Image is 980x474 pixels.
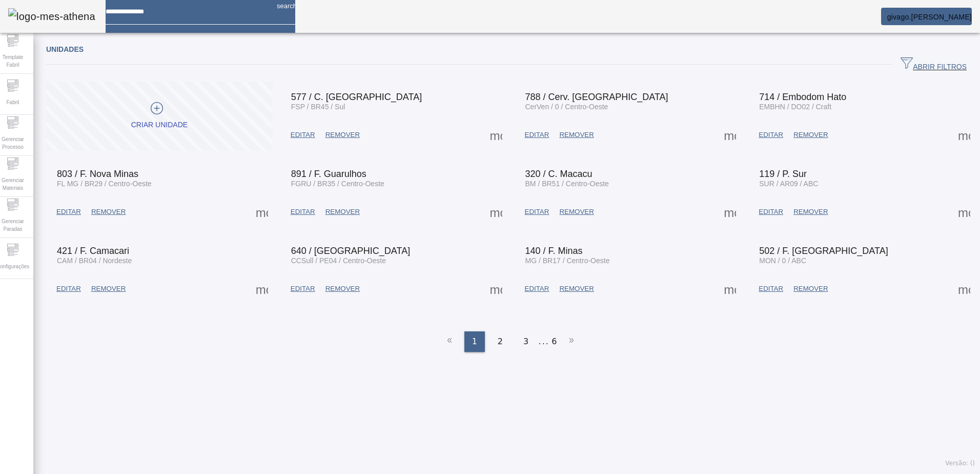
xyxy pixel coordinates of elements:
[759,130,783,140] span: EDITAR
[554,126,599,144] button: REMOVER
[559,284,594,294] span: REMOVER
[753,280,788,298] button: EDITAR
[291,169,366,179] span: 891 / F. Guarulhos
[56,207,81,217] span: EDITAR
[721,126,739,144] button: Mais
[325,284,360,294] span: REMOVER
[525,103,608,111] span: CerVen / 0 / Centro-Oeste
[51,203,86,221] button: EDITAR
[759,246,888,256] span: 502 / F. [GEOGRAPHIC_DATA]
[291,256,386,265] span: CCSull / PE04 / Centro-Oeste
[291,246,410,256] span: 640 / [GEOGRAPHIC_DATA]
[520,203,555,221] button: EDITAR
[131,120,188,130] div: Criar unidade
[552,331,557,352] li: 6
[887,13,972,21] span: givago.[PERSON_NAME]
[539,331,549,352] li: ...
[8,8,95,25] img: logo-mes-athena
[498,335,503,348] span: 2
[788,203,833,221] button: REMOVER
[253,280,271,298] button: Mais
[57,169,138,179] span: 803 / F. Nova Minas
[559,207,594,217] span: REMOVER
[46,45,84,53] span: Unidades
[525,256,610,265] span: MG / BR17 / Centro-Oeste
[759,207,783,217] span: EDITAR
[523,335,528,348] span: 3
[945,460,975,467] span: Versão: ()
[753,203,788,221] button: EDITAR
[759,180,818,188] span: SUR / AR09 / ABC
[487,126,505,144] button: Mais
[325,207,360,217] span: REMOVER
[291,130,315,140] span: EDITAR
[325,130,360,140] span: REMOVER
[291,92,422,102] span: 577 / C. [GEOGRAPHIC_DATA]
[759,103,831,111] span: EMBHN / DO02 / Craft
[56,284,81,294] span: EDITAR
[793,130,828,140] span: REMOVER
[525,207,549,217] span: EDITAR
[291,207,315,217] span: EDITAR
[525,169,593,179] span: 320 / C. Macacu
[721,203,739,221] button: Mais
[253,203,271,221] button: Mais
[759,169,807,179] span: 119 / P. Sur
[955,126,973,144] button: Mais
[525,92,668,102] span: 788 / Cerv. [GEOGRAPHIC_DATA]
[291,284,315,294] span: EDITAR
[525,246,583,256] span: 140 / F. Minas
[285,126,320,144] button: EDITAR
[721,280,739,298] button: Mais
[901,57,967,72] span: ABRIR FILTROS
[525,130,549,140] span: EDITAR
[759,256,806,265] span: MON / 0 / ABC
[86,203,131,221] button: REMOVER
[285,203,320,221] button: EDITAR
[57,256,132,265] span: CAM / BR04 / Nordeste
[793,207,828,217] span: REMOVER
[759,284,783,294] span: EDITAR
[525,180,609,188] span: BM / BR51 / Centro-Oeste
[3,95,22,109] span: Fabril
[892,55,975,74] button: ABRIR FILTROS
[955,280,973,298] button: Mais
[788,280,833,298] button: REMOVER
[320,203,365,221] button: REMOVER
[554,203,599,221] button: REMOVER
[291,103,345,111] span: FSP / BR45 / Sul
[285,280,320,298] button: EDITAR
[753,126,788,144] button: EDITAR
[91,207,126,217] span: REMOVER
[320,126,365,144] button: REMOVER
[51,280,86,298] button: EDITAR
[487,203,505,221] button: Mais
[559,130,594,140] span: REMOVER
[291,180,384,188] span: FGRU / BR35 / Centro-Oeste
[520,126,555,144] button: EDITAR
[487,280,505,298] button: Mais
[793,284,828,294] span: REMOVER
[91,284,126,294] span: REMOVER
[57,246,129,256] span: 421 / F. Camacari
[46,82,273,151] button: Criar unidade
[520,280,555,298] button: EDITAR
[86,280,131,298] button: REMOVER
[525,284,549,294] span: EDITAR
[788,126,833,144] button: REMOVER
[57,180,152,188] span: FL MG / BR29 / Centro-Oeste
[955,203,973,221] button: Mais
[320,280,365,298] button: REMOVER
[759,92,846,102] span: 714 / Embodom Hato
[554,280,599,298] button: REMOVER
